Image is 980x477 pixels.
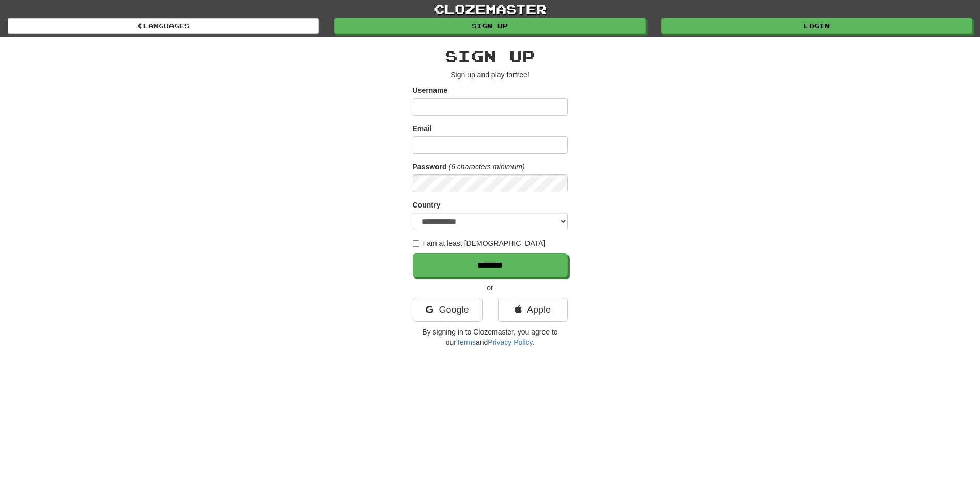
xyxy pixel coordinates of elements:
[413,200,441,210] label: Country
[413,85,448,96] label: Username
[515,71,527,79] u: free
[413,162,447,172] label: Password
[413,238,546,248] label: I am at least [DEMOGRAPHIC_DATA]
[413,298,483,322] a: Google
[498,298,568,322] a: Apple
[413,240,419,247] input: I am at least [DEMOGRAPHIC_DATA]
[413,327,568,347] p: By signing in to Clozemaster, you agree to our and .
[413,47,568,65] h2: Sign up
[413,70,568,80] p: Sign up and play for !
[661,18,972,34] a: Login
[8,18,319,34] a: Languages
[449,163,525,171] em: (6 characters minimum)
[413,123,432,134] label: Email
[334,18,645,34] a: Sign up
[413,282,568,293] p: or
[456,338,476,346] a: Terms
[488,338,532,346] a: Privacy Policy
